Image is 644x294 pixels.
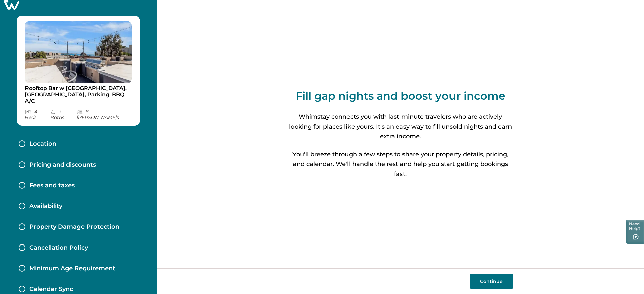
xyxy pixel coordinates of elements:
[470,274,513,289] button: Continue
[288,150,513,179] p: You'll breeze through a few steps to share your property details, pricing, and calendar. We'll ha...
[29,265,115,272] p: Minimum Age Requirement
[29,286,73,293] p: Calendar Sync
[29,161,96,169] p: Pricing and discounts
[29,182,75,189] p: Fees and taxes
[29,223,119,231] p: Property Damage Protection
[288,112,513,141] p: Whimstay connects you with last-minute travelers who are actively looking for places like yours. ...
[296,89,505,103] p: Fill gap nights and boost your income
[29,203,62,210] p: Availability
[29,244,88,252] p: Cancellation Policy
[50,109,77,120] p: 3 Bath s
[25,109,50,120] p: 4 Bed s
[25,85,132,105] p: Rooftop Bar w [GEOGRAPHIC_DATA], [GEOGRAPHIC_DATA], Parking, BBQ, A/C
[29,140,56,148] p: Location
[25,21,132,83] img: propertyImage_Rooftop Bar w Bay View, Jacuzzi, Parking, BBQ, A/C
[77,109,132,120] p: 8 [PERSON_NAME] s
